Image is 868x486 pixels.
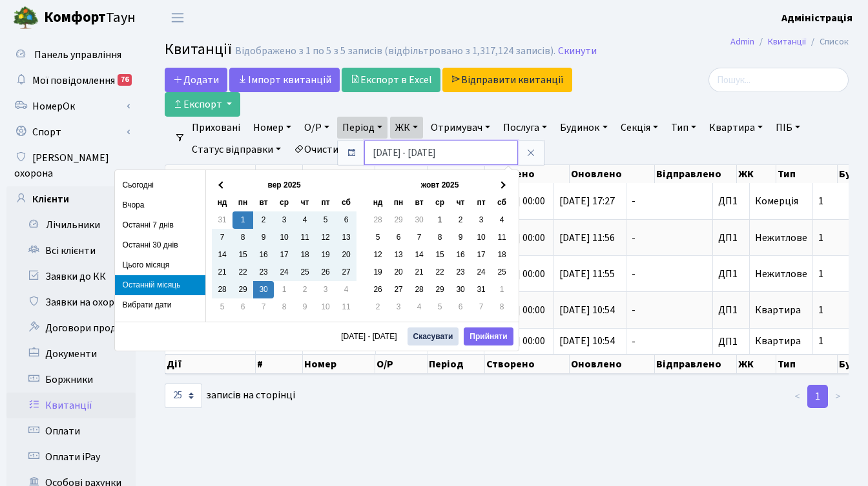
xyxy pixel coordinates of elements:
a: Квитанції [6,393,136,418]
li: Сьогодні [115,175,205,195]
td: 8 [232,229,253,246]
div: 76 [118,74,132,86]
td: 16 [450,246,471,264]
a: Квартира [704,117,768,139]
th: Номер [303,165,375,183]
a: Номер [248,117,296,139]
a: Оплати [6,418,136,444]
span: [DATE] 11:55 [559,267,615,281]
th: Відправлено [655,165,738,183]
span: 1 [818,303,823,317]
span: Нежитлове [755,231,807,245]
td: 15 [429,246,450,264]
td: 1 [274,281,294,298]
a: [PERSON_NAME] охорона [6,145,136,186]
a: Всі клієнти [6,238,136,264]
th: вт [253,194,274,211]
td: 15 [232,246,253,264]
span: 1 [818,194,823,208]
button: Експорт [165,92,240,117]
span: Таун [44,7,136,29]
span: [DATE] - [DATE] [341,333,402,340]
li: Вчора [115,195,205,215]
th: сб [491,194,512,211]
th: пн [388,194,409,211]
th: Тип [776,355,838,374]
th: ср [274,194,294,211]
td: 23 [253,264,274,281]
th: ср [429,194,450,211]
a: ПІБ [770,117,805,139]
span: Додати [173,73,219,87]
td: 11 [294,229,315,246]
th: # [256,165,303,183]
td: 10 [315,298,336,316]
th: вер 2025 [232,177,336,194]
td: 28 [367,211,388,229]
td: 21 [409,264,429,281]
td: 9 [450,229,471,246]
td: 3 [274,211,294,229]
a: Договори продажу [6,315,136,341]
span: [DATE] 11:56 [559,231,615,245]
td: 6 [388,229,409,246]
th: # [256,355,303,374]
div: Відображено з 1 по 5 з 5 записів (відфільтровано з 1,317,124 записів). [235,45,555,57]
button: Переключити навігацію [161,7,194,28]
td: 2 [294,281,315,298]
td: 18 [491,246,512,264]
a: ЖК [390,117,423,139]
button: Скасувати [408,327,459,345]
td: 1 [429,211,450,229]
td: 24 [274,264,294,281]
a: Заявки до КК [6,264,136,289]
th: сб [336,194,356,211]
td: 1 [232,211,253,229]
td: 12 [315,229,336,246]
a: Отримувач [426,117,495,139]
td: 29 [388,211,409,229]
select: записів на сторінці [165,384,202,408]
a: Відправити квитанції [442,68,572,92]
td: 22 [232,264,253,281]
td: 4 [491,211,512,229]
b: Комфорт [44,7,106,28]
a: Період [337,117,387,139]
span: - [632,336,707,347]
td: 5 [367,229,388,246]
a: Послуга [498,117,552,139]
th: О/Р [375,355,428,374]
span: [DATE] 17:27 [559,194,615,208]
a: Адміністрація [781,10,852,26]
th: Дії [165,165,256,183]
li: Останні 30 днів [115,235,205,255]
a: НомерОк [6,93,136,119]
td: 26 [315,264,336,281]
th: пн [232,194,253,211]
td: 9 [253,229,274,246]
a: Скинути [558,45,597,57]
td: 4 [294,211,315,229]
td: 8 [274,298,294,316]
td: 28 [409,281,429,298]
td: 10 [274,229,294,246]
button: Прийняти [464,327,513,345]
td: 17 [471,246,491,264]
td: 13 [336,229,356,246]
a: Лічильники [15,212,136,238]
td: 18 [294,246,315,264]
th: Період [428,355,485,374]
td: 3 [471,211,491,229]
td: 22 [429,264,450,281]
li: Вибрати дати [115,295,205,315]
td: 6 [336,211,356,229]
a: 1 [807,385,828,408]
span: Мої повідомлення [32,73,115,88]
td: 8 [491,298,512,316]
td: 11 [491,229,512,246]
td: 14 [212,246,232,264]
td: 24 [471,264,491,281]
li: Останній місяць [115,275,205,295]
th: нд [367,194,388,211]
td: 26 [367,281,388,298]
